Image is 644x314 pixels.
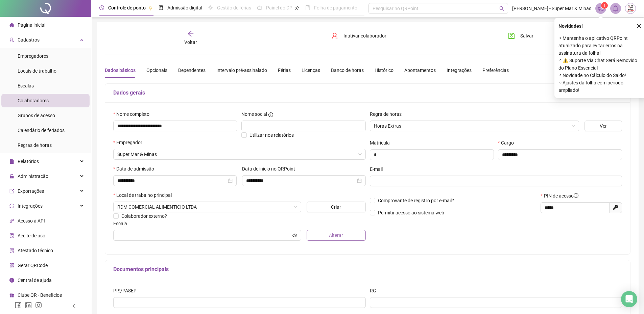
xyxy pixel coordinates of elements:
[15,302,22,309] span: facebook
[302,67,320,74] div: Licenças
[9,233,14,238] span: audit
[249,132,294,138] span: Utilizar nos relatórios
[9,23,14,27] span: home
[558,57,643,72] span: ⚬ ⚠️ Suporte Via Chat Será Removido do Plano Essencial
[159,5,163,10] span: file-done
[113,110,154,118] label: Nome completo
[268,112,273,117] span: info-circle
[18,188,44,194] span: Exportações
[292,233,297,238] span: eye
[9,248,14,253] span: solution
[9,189,14,193] span: export
[520,32,533,40] span: Salvar
[146,67,167,74] div: Opcionais
[558,34,643,57] span: ⚬ Mantenha o aplicativo QRPoint atualizado para evitar erros na assinatura da folha!
[295,6,299,10] span: pushpin
[18,203,43,209] span: Integrações
[178,67,206,74] div: Dependentes
[25,302,32,309] span: linkedin
[574,193,578,198] span: info-circle
[187,30,194,37] span: arrow-left
[9,263,14,268] span: qrcode
[331,32,338,39] span: user-delete
[9,37,14,42] span: user-add
[184,40,197,45] span: Voltar
[113,220,132,227] label: Escala
[18,98,49,103] span: Colaboradores
[9,278,14,283] span: info-circle
[378,210,444,215] span: Permitir acesso ao sistema web
[113,191,176,199] label: Local de trabalho principal
[113,89,622,97] h5: Dados gerais
[9,159,14,164] span: file
[217,5,251,10] span: Gestão de férias
[558,72,643,79] span: ⚬ Novidade no Cálculo do Saldo!
[108,5,146,10] span: Controle de ponto
[621,291,637,307] div: Open Intercom Messenger
[482,67,509,74] div: Preferências
[113,139,147,146] label: Empregador
[331,203,341,211] span: Criar
[314,5,357,10] span: Folha de pagamento
[9,293,14,297] span: gift
[601,2,608,9] sup: 1
[305,5,310,10] span: book
[18,68,56,74] span: Locais de trabalho
[404,67,436,74] div: Apontamentos
[508,32,515,39] span: save
[18,37,40,43] span: Cadastros
[331,67,364,74] div: Banco de horas
[558,22,583,30] span: Novidades !
[216,67,267,74] div: Intervalo pré-assinalado
[307,230,366,241] button: Alterar
[257,5,262,10] span: dashboard
[208,5,213,10] span: sun
[113,165,159,173] label: Data de admissão
[499,6,504,11] span: search
[18,292,62,298] span: Clube QR - Beneficios
[370,110,406,118] label: Regra de horas
[148,6,152,10] span: pushpin
[18,113,55,118] span: Grupos de acesso
[447,67,472,74] div: Integrações
[613,5,619,11] span: bell
[18,278,52,283] span: Central de ajuda
[370,287,381,294] label: RG
[113,265,622,273] h5: Documentos principais
[242,165,300,173] label: Data de início no QRPoint
[167,5,202,10] span: Admissão digital
[585,121,622,131] button: Ver
[278,67,291,74] div: Férias
[18,233,45,238] span: Aceite de uso
[99,5,104,10] span: clock-circle
[370,139,394,147] label: Matrícula
[544,192,578,200] span: PIN de acesso
[9,218,14,223] span: api
[329,232,343,239] span: Alterar
[558,79,643,94] span: ⚬ Ajustes da folha com período ampliado!
[378,198,454,203] span: Comprovante de registro por e-mail?
[18,83,34,88] span: Escalas
[603,3,606,8] span: 1
[241,110,267,118] span: Nome social
[18,53,48,59] span: Empregadores
[18,263,48,268] span: Gerar QRCode
[18,218,45,224] span: Acesso à API
[503,30,539,41] button: Salvar
[113,287,141,294] label: PIS/PASEP
[307,202,366,212] button: Criar
[625,3,636,14] img: 93226
[370,165,387,173] label: E-mail
[637,24,641,28] span: close
[72,304,76,308] span: left
[375,67,393,74] div: Histórico
[498,139,518,147] label: Cargo
[374,121,575,131] span: Horas Extras
[9,204,14,208] span: sync
[598,5,604,11] span: notification
[117,149,362,159] span: RDM COMERCIAL ALIMENTICIO LTDA
[35,302,42,309] span: instagram
[105,67,136,74] div: Dados básicos
[18,142,52,148] span: Regras de horas
[512,5,591,12] span: [PERSON_NAME] - Super Mar & Minas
